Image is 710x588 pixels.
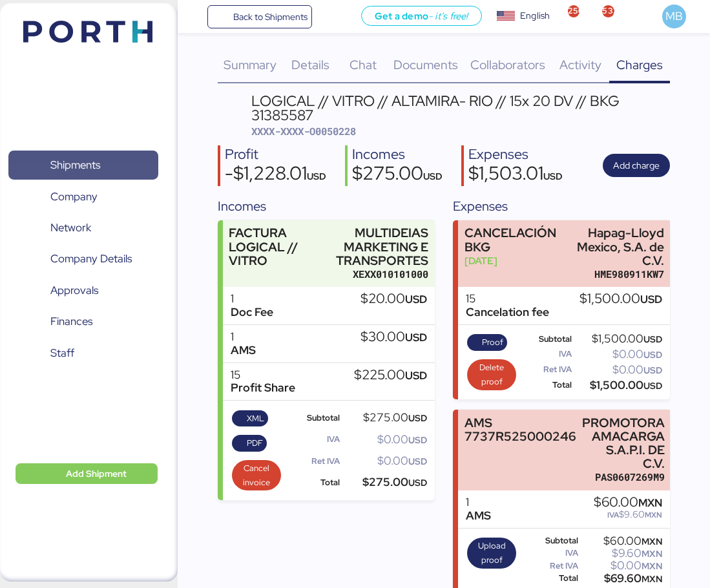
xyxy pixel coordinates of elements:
div: Expenses [453,196,670,216]
span: USD [643,364,662,376]
span: USD [643,333,662,345]
div: PAS0607269M9 [582,470,665,484]
div: $225.00 [354,368,427,383]
span: USD [307,170,326,182]
a: Back to Shipments [207,5,313,28]
button: Menu [185,6,207,28]
span: MXN [642,573,662,585]
button: Add Shipment [16,463,158,484]
a: Company Details [8,244,158,274]
div: 1 [466,496,491,509]
div: FACTURA LOGICAL // VITRO [229,226,306,267]
div: Subtotal [523,536,578,545]
div: 1 [231,330,256,344]
div: Total [523,381,572,390]
span: MXN [645,510,662,520]
span: Back to Shipments [233,9,308,25]
button: XML [232,410,268,427]
div: AMS [231,344,256,357]
div: AMS [466,509,491,523]
span: Chat [350,56,377,73]
span: Add Shipment [66,466,127,481]
div: IVA [287,435,340,444]
span: XXXX-XXXX-O0050228 [251,125,356,138]
div: Hapag-Lloyd Mexico, S.A. de C.V. [562,226,663,267]
div: 15 [231,368,295,382]
span: MXN [642,560,662,572]
div: LOGICAL // VITRO // ALTAMIRA- RIO // 15x 20 DV // BKG 31385587 [251,94,670,123]
span: Collaborators [470,56,545,73]
div: Ret IVA [523,365,572,374]
a: Approvals [8,276,158,306]
span: MB [665,8,683,25]
span: Network [50,218,91,237]
div: $275.00 [352,164,443,186]
div: AMS 7737R525000246 [465,416,576,443]
span: USD [408,456,427,467]
div: $275.00 [342,413,427,423]
span: Approvals [50,281,98,300]
span: MXN [638,496,662,510]
div: IVA [523,350,572,359]
div: HME980911KW7 [562,268,663,281]
div: [DATE] [465,254,556,268]
a: Shipments [8,151,158,180]
div: Ret IVA [523,562,578,571]
div: PROMOTORA AMACARGA S.A.P.I. DE C.V. [582,416,665,471]
span: MXN [642,548,662,560]
span: Proof [482,335,503,350]
div: Expenses [468,145,563,164]
div: Profit Share [231,381,295,395]
div: Incomes [218,196,435,216]
button: Cancel invoice [232,460,280,491]
span: Details [291,56,329,73]
div: CANCELACIÓN BKG [465,226,556,253]
div: $69.60 [581,574,662,583]
div: 1 [231,292,273,306]
span: USD [640,292,662,306]
div: $20.00 [360,292,427,306]
div: $60.00 [581,536,662,546]
span: USD [543,170,563,182]
span: USD [405,330,427,344]
button: Proof [467,334,507,351]
div: $1,503.01 [468,164,563,186]
div: $0.00 [342,456,427,466]
span: Charges [616,56,663,73]
div: Subtotal [287,414,340,423]
span: Delete proof [472,361,512,389]
a: Company [8,182,158,211]
div: $1,500.00 [579,292,662,306]
button: Delete proof [467,359,516,390]
div: Ret IVA [287,457,340,466]
span: Activity [559,56,601,73]
span: USD [408,477,427,488]
span: Shipments [50,156,100,174]
span: USD [643,349,662,361]
span: Finances [50,312,92,331]
div: $0.00 [342,435,427,445]
div: $0.00 [581,561,662,571]
div: $9.60 [594,510,662,520]
span: Upload proof [472,539,512,567]
button: Add charge [603,154,670,177]
span: PDF [247,436,263,450]
div: $275.00 [342,478,427,487]
div: XEXX010101000 [313,268,428,281]
span: USD [405,368,427,383]
div: $60.00 [594,496,662,510]
div: Profit [225,145,326,164]
div: $30.00 [360,330,427,344]
div: $0.00 [574,350,663,359]
div: 15 [466,292,549,306]
span: Documents [393,56,458,73]
span: Summary [224,56,277,73]
span: IVA [607,510,619,520]
span: Staff [50,344,74,362]
div: IVA [523,549,578,558]
span: MXN [642,536,662,547]
span: USD [405,292,427,306]
span: USD [643,380,662,392]
button: Upload proof [467,538,516,569]
div: Total [287,478,340,487]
